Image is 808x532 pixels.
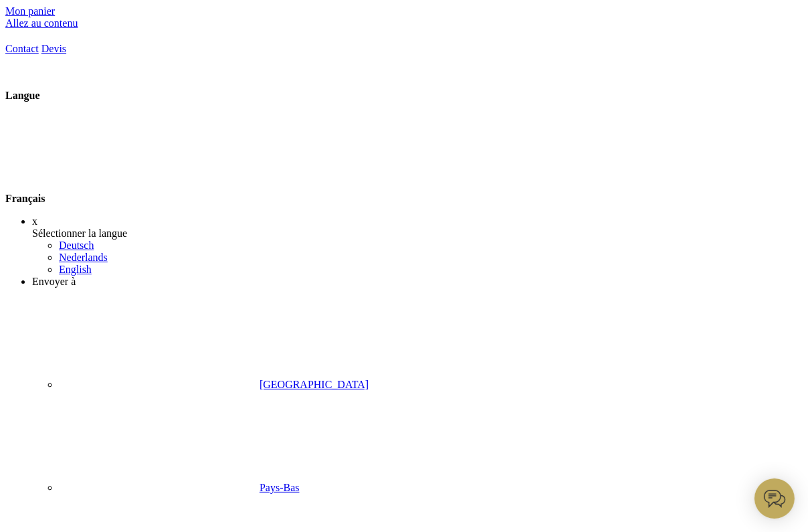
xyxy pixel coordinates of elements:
a: Pays-Bas [59,482,300,493]
iframe: belco-activator-frame [754,478,795,519]
a: Deutsch [59,240,94,251]
div: Sélectionner la langue [32,228,803,240]
a: [GEOGRAPHIC_DATA] [59,379,369,390]
div: Français [5,102,803,205]
span: Langue [5,90,40,101]
span: Français [5,193,45,204]
a: Nederlands [59,252,108,263]
a: Allez au contenu [5,17,78,29]
div: x [32,215,803,228]
a: English [59,264,92,275]
a: Contact [5,43,39,54]
a: Devis [41,43,66,54]
a: Mon panier [5,5,55,17]
div: Envoyer à [32,276,803,288]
